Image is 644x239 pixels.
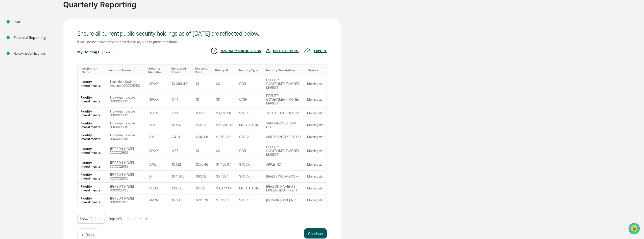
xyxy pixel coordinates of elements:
[213,92,236,107] td: $0
[236,107,263,119] td: STOCK
[308,69,325,72] div: Toggle SortBy
[236,183,263,194] td: MUTUALFUND
[314,49,327,53] div: EXPORT
[82,67,105,74] div: Toggle SortBy
[193,76,213,92] td: $1
[78,107,107,119] td: Fidelity Investments
[169,171,193,183] td: 104.306
[263,183,304,194] td: [PERSON_NAME] U.S. DIVIDEND EQUITY ETF
[5,11,92,19] p: How can we help?
[213,107,236,119] td: $3,265.98
[213,76,236,92] td: $0
[304,119,327,131] td: Morningstar
[220,49,261,53] div: MANUALLY ADD HOLDINGS
[210,47,218,55] img: MANUALLY ADD HOLDINGS
[144,216,150,221] button: >|
[169,143,193,159] td: 0.33
[77,40,327,44] div: If you do not have anything to disclose, please press continue.
[193,131,213,143] td: $341.68
[138,216,143,221] button: >
[107,119,146,131] td: Individual Taxable XXXXX2309
[263,76,304,92] td: FIDELITY GOVERNMENT MONEY MARKET
[14,51,55,56] div: Review & Certification
[86,40,92,46] button: Start new chat
[169,92,193,107] td: 0.41
[304,107,327,119] td: Morningstar
[193,92,213,107] td: $1
[236,171,263,183] td: STOCK
[107,194,146,206] td: [PERSON_NAME] XXXXX2993
[263,171,304,183] td: REALTY INCOME CORP
[236,143,263,159] td: CASH
[193,159,213,171] td: $255.46
[146,131,169,143] td: AXP
[263,194,304,206] td: [DOMAIN_NAME] INC
[195,67,211,74] div: Toggle SortBy
[42,64,63,69] span: Attestations
[273,49,299,53] div: UPLOAD REPORT
[132,216,137,221] button: <
[193,119,213,131] td: $610.16
[17,44,64,48] div: We're available if you need us!
[213,159,236,171] td: $1,436.97
[3,62,35,71] a: 🖐️Preclearance
[304,131,327,143] td: Morningstar
[146,143,169,159] td: SPAXX
[77,50,99,54] div: My Holdings
[236,194,263,206] td: STOCK
[10,73,32,78] span: Data Lookup
[14,35,55,40] div: Financial Reporting
[146,183,169,194] td: SCHD
[263,159,304,171] td: APPLE INC
[304,47,312,55] img: EXPORT
[193,107,213,119] td: $35.5
[304,159,327,171] td: Morningstar
[77,30,327,37] div: Ensure all current public security holdings as of [DATE] are reflected below.
[146,171,169,183] td: O
[169,183,193,194] td: 133.725
[107,143,146,159] td: [PERSON_NAME] XXXXX2993
[17,39,83,44] div: Start new chat
[107,76,146,92] td: High Yield Savings Account XXXXX6382
[304,194,327,206] td: Morningstar
[266,47,270,55] img: UPLOAD REPORT
[78,143,107,159] td: Fidelity Investments
[5,64,9,68] div: 🖐️
[107,171,146,183] td: [PERSON_NAME] XXXXX2993
[146,92,169,107] td: SPAXX
[304,92,327,107] td: Morningstar
[78,183,107,194] td: Fidelity Investments
[169,107,193,119] td: 200
[215,69,234,72] div: Toggle SortBy
[236,131,263,143] td: STOCK
[236,159,263,171] td: STOCK
[78,92,107,107] td: Fidelity Investments
[109,217,122,221] span: Page 1 of 3
[35,62,65,71] a: 🗄️Attestations
[169,119,193,131] td: 58.948
[238,69,261,72] div: Toggle SortBy
[304,183,327,194] td: Morningstar
[78,194,107,206] td: Fidelity Investments
[146,194,169,206] td: AMZN
[146,119,169,131] td: VOO
[37,64,41,68] div: 🗄️
[213,183,236,194] td: $3,070.13
[263,131,304,143] td: AMERICAN EXPRESS CO
[263,107,304,119] td: TG THERAPEUTICS INC
[107,107,146,119] td: Individual Taxable XXXXX2309
[304,76,327,92] td: Morningstar
[5,74,9,78] div: 🔎
[126,216,132,221] button: |<
[265,69,302,72] div: Toggle SortBy
[169,194,193,206] td: 15.566
[146,76,169,92] td: SPAXX
[236,92,263,107] td: CASH
[304,171,327,183] td: Morningstar
[169,159,193,171] td: 10.122
[50,86,61,90] span: Pylon
[107,183,146,194] td: [PERSON_NAME] XXXXX2993
[169,76,193,92] td: 13,089.42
